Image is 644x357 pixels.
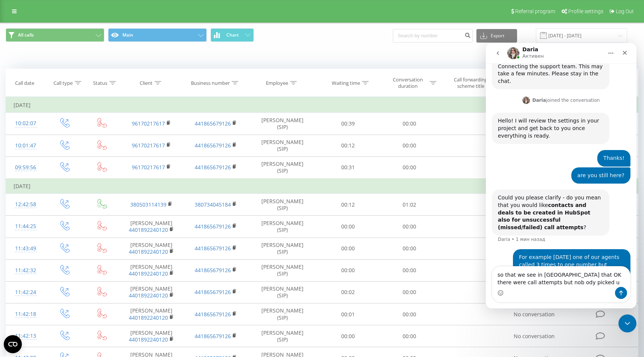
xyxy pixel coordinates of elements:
td: [PERSON_NAME] (SIP) [248,135,317,156]
td: [PERSON_NAME] (SIP) [248,156,317,179]
td: [PERSON_NAME] [119,303,183,325]
td: [DATE] [6,98,638,113]
div: Waiting time [332,80,360,86]
td: [PERSON_NAME] (SIP) [248,325,317,347]
td: [PERSON_NAME] (SIP) [248,281,317,303]
div: 12:42:58 [14,197,38,212]
div: 11:44:25 [14,219,38,234]
span: Referral program [515,8,555,14]
td: 00:00 [379,281,441,303]
a: 441865679126 [195,332,231,340]
td: 00:01 [317,303,379,325]
a: 441865679126 [195,142,231,149]
a: 441865679126 [195,120,231,127]
span: Chart [226,32,239,38]
div: Conversation duration [388,77,428,89]
button: Chart [211,28,254,42]
td: 00:00 [317,216,379,237]
div: 11:42:18 [14,307,38,322]
td: 00:00 [379,237,441,259]
td: [DATE] [6,179,638,194]
a: 4401892240120 [129,226,168,233]
td: 00:00 [317,259,379,281]
td: [PERSON_NAME] [119,259,183,281]
span: Profile settings [568,8,603,14]
button: Export [476,29,517,43]
div: 09:59:56 [14,160,38,175]
td: [PERSON_NAME] (SIP) [248,303,317,325]
a: 96170217617 [132,142,165,149]
td: 00:00 [379,303,441,325]
td: [PERSON_NAME] (SIP) [248,259,317,281]
a: 4401892240120 [129,336,168,343]
a: 96170217617 [132,164,165,171]
div: 10:02:07 [14,116,38,131]
div: Employee [266,80,288,86]
a: 4401892240120 [129,314,168,321]
div: 11:43:49 [14,241,38,256]
td: 00:00 [317,325,379,347]
a: 96170217617 [132,120,165,127]
td: 00:31 [317,156,379,179]
a: 441865679126 [195,288,231,296]
button: Main [108,28,207,42]
a: 441865679126 [195,311,231,318]
td: 00:00 [379,113,441,135]
td: [PERSON_NAME] [119,237,183,259]
td: [PERSON_NAME] (SIP) [248,113,317,135]
div: 11:42:13 [14,329,38,343]
a: 4401892240120 [129,292,168,299]
a: 380503114139 [130,201,166,208]
div: Status [93,80,107,86]
td: 00:00 [317,237,379,259]
div: Call type [53,80,73,86]
td: 00:00 [379,259,441,281]
a: 441865679126 [195,223,231,230]
div: 10:01:47 [14,138,38,153]
a: 441865679126 [195,245,231,252]
button: Open CMP widget [4,335,22,353]
span: Log Out [616,8,634,14]
td: [PERSON_NAME] [119,281,183,303]
td: 00:00 [379,216,441,237]
div: Call date [15,80,34,86]
a: 4401892240120 [129,270,168,277]
td: 00:12 [317,194,379,216]
td: 00:12 [317,135,379,156]
td: 01:02 [379,194,441,216]
div: 11:42:32 [14,263,38,278]
div: Business number [191,80,230,86]
iframe: Intercom live chat [618,314,636,332]
button: All calls [6,28,104,42]
div: Client [140,80,153,86]
span: All calls [18,32,34,38]
td: 00:00 [379,325,441,347]
td: [PERSON_NAME] [119,216,183,237]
